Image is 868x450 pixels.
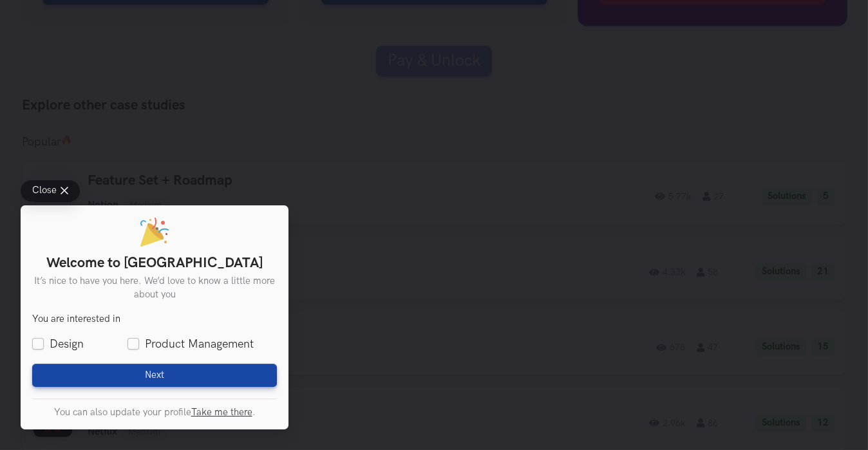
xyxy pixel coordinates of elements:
button: Close [21,180,80,202]
button: Next [32,364,277,387]
span: Next [145,370,164,381]
span: Close [32,186,57,196]
p: You can also update your profile . [32,407,277,418]
h1: Welcome to [GEOGRAPHIC_DATA] [32,255,277,272]
p: It’s nice to have you here. We’d love to know a little more about you [32,275,277,301]
a: Take me there [191,407,252,418]
label: Product Management [127,336,254,352]
legend: You are interested in [32,313,120,324]
label: Design [32,336,84,352]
